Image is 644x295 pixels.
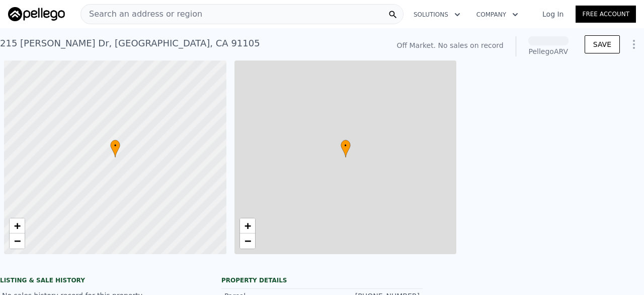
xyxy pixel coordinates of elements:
div: • [110,140,120,157]
a: Zoom out [10,233,25,249]
a: Zoom in [240,218,255,233]
div: Off Market. No sales on record [396,40,503,50]
span: + [14,219,21,232]
div: • [341,140,351,157]
span: • [110,141,120,150]
a: Zoom in [10,218,25,233]
a: Log In [530,9,576,19]
span: • [341,141,351,150]
span: + [244,219,251,232]
a: Zoom out [240,233,255,249]
span: − [244,234,251,247]
button: Solutions [406,6,468,24]
div: Pellego ARV [528,46,569,56]
img: Pellego [8,7,65,21]
a: Free Account [576,6,636,23]
button: Show Options [624,34,644,54]
div: Property details [221,276,423,284]
span: Search an address or region [81,8,202,20]
button: Company [468,6,526,24]
button: SAVE [585,35,620,53]
span: − [14,234,21,247]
